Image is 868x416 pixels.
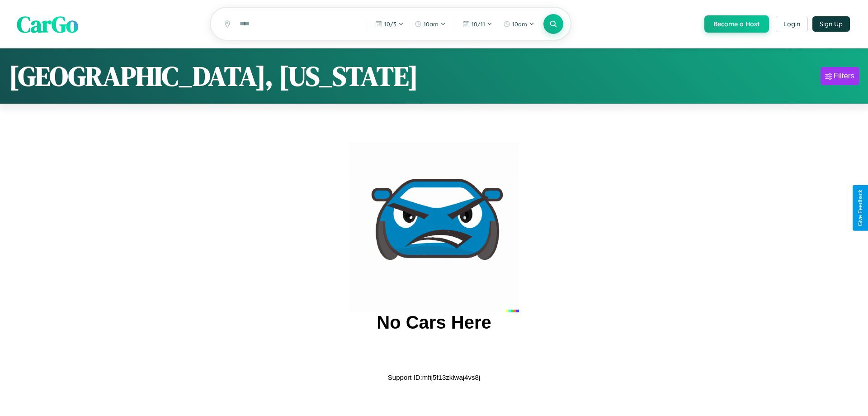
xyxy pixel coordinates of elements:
img: car [349,142,519,312]
span: CarGo [17,8,78,39]
span: 10 / 3 [384,20,396,28]
button: 10/3 [371,17,408,31]
span: 10 / 11 [472,20,485,28]
button: Become a Host [704,15,769,33]
button: 10am [499,17,539,31]
button: 10/11 [458,17,497,31]
span: 10am [424,20,439,28]
div: Give Feedback [857,190,863,226]
button: Login [776,16,808,32]
h1: [GEOGRAPHIC_DATA], [US_STATE] [9,57,418,95]
h2: No Cars Here [377,312,491,333]
button: Filters [821,67,859,85]
span: 10am [512,20,527,28]
div: Filters [834,72,854,81]
p: Support ID: mfij5f13zklwaj4vs8j [388,371,480,383]
button: Sign Up [812,16,850,32]
button: 10am [410,17,450,31]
